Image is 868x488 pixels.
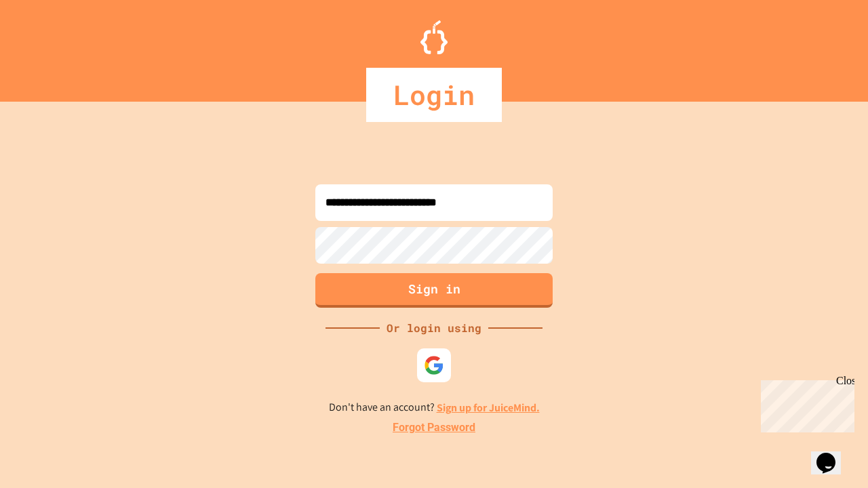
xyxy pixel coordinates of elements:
[380,320,488,336] div: Or login using
[5,5,94,86] div: Chat with us now!Close
[437,401,540,415] a: Sign up for JuiceMind.
[366,68,502,122] div: Login
[420,20,448,54] img: Logo.svg
[393,420,475,436] a: Forgot Password
[315,273,553,308] button: Sign in
[755,375,854,432] iframe: chat widget
[329,399,540,416] p: Don't have an account?
[811,434,854,474] iframe: chat widget
[424,355,444,375] img: google-icon.svg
